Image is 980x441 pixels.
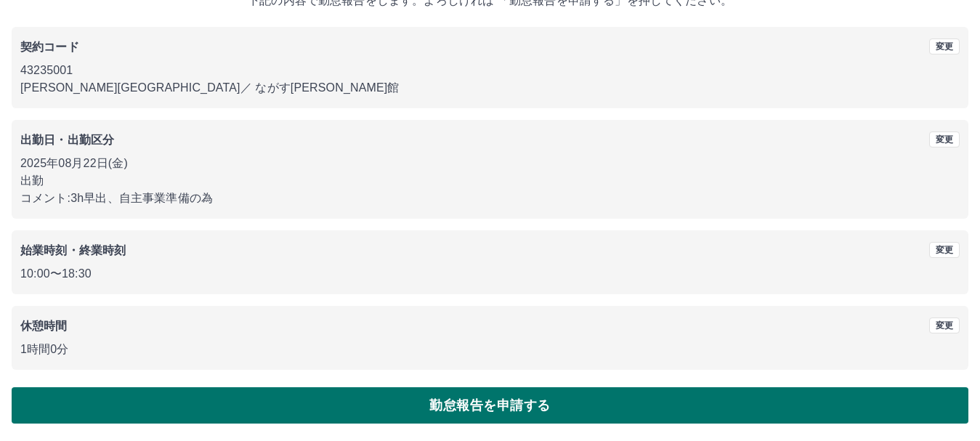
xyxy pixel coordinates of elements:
[20,265,960,283] p: 10:00 〜 18:30
[20,190,960,207] p: コメント: 3h早出、自主事業準備の為
[20,79,960,97] p: [PERSON_NAME][GEOGRAPHIC_DATA] ／ ながす[PERSON_NAME]館
[20,341,960,358] p: 1時間0分
[20,155,960,172] p: 2025年08月22日(金)
[929,132,960,147] button: 変更
[20,244,126,256] b: 始業時刻・終業時刻
[20,41,79,53] b: 契約コード
[20,134,114,146] b: 出勤日・出勤区分
[929,242,960,258] button: 変更
[20,320,68,332] b: 休憩時間
[929,39,960,54] button: 変更
[20,62,960,79] p: 43235001
[929,317,960,333] button: 変更
[12,387,968,424] button: 勤怠報告を申請する
[20,172,960,190] p: 出勤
